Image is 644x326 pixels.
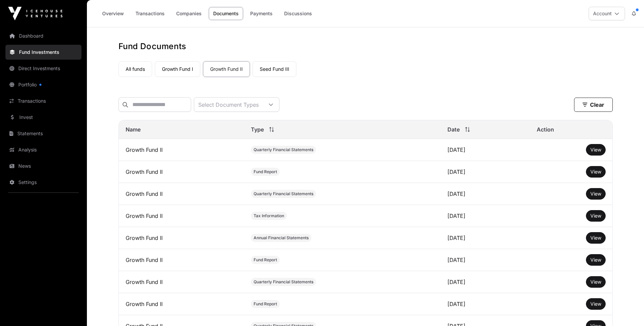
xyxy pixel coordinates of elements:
span: View [590,191,601,197]
h1: Fund Documents [118,41,613,52]
a: Direct Investments [5,61,81,76]
td: Growth Fund II [119,205,244,227]
button: View [586,188,606,200]
span: Fund Report [254,169,277,175]
span: View [590,169,601,175]
span: Quarterly Financial Statements [254,191,313,197]
td: Growth Fund II [119,293,244,315]
span: Name [126,125,141,134]
button: Clear [574,98,613,112]
span: Action [537,125,554,134]
td: [DATE] [441,139,530,161]
button: View [586,232,606,244]
td: [DATE] [441,271,530,293]
td: Growth Fund II [119,183,244,205]
span: Date [447,125,460,134]
span: View [590,235,601,241]
a: Growth Fund I [155,61,200,77]
td: [DATE] [441,293,530,315]
button: View [586,276,606,288]
td: Growth Fund II [119,271,244,293]
a: Companies [172,7,206,20]
td: [DATE] [441,205,530,227]
a: View [590,212,601,219]
div: Select Document Types [194,98,263,111]
iframe: Chat Widget [610,293,644,326]
span: Annual Financial Statements [254,235,309,241]
span: Quarterly Financial Statements [254,279,313,285]
span: View [590,257,601,263]
button: View [586,298,606,310]
button: View [586,166,606,178]
span: Quarterly Financial Statements [254,147,313,152]
button: View [586,210,606,222]
a: Settings [5,175,81,190]
a: View [590,146,601,153]
span: View [590,147,601,152]
span: Type [251,125,264,134]
a: Portfolio [5,77,81,92]
span: Fund Report [254,257,277,263]
button: View [586,144,606,156]
img: Icehouse Ventures Logo [8,7,62,20]
span: Fund Report [254,301,277,307]
a: News [5,159,81,174]
a: Overview [98,7,128,20]
td: [DATE] [441,161,530,183]
a: Invest [5,110,81,125]
td: Growth Fund II [119,227,244,249]
td: Growth Fund II [119,249,244,271]
td: [DATE] [441,227,530,249]
a: View [590,190,601,197]
a: View [590,257,601,263]
a: Dashboard [5,28,81,43]
a: View [590,301,601,307]
a: View [590,168,601,175]
td: [DATE] [441,183,530,205]
a: Growth Fund II [203,61,250,77]
span: Tax Information [254,213,284,219]
a: Statements [5,126,81,141]
span: View [590,213,601,219]
span: View [590,279,601,285]
a: Transactions [131,7,169,20]
a: Analysis [5,142,81,157]
td: Growth Fund II [119,139,244,161]
button: View [586,254,606,266]
span: View [590,301,601,307]
a: All funds [118,61,152,77]
button: Account [589,7,625,20]
a: Discussions [280,7,316,20]
td: Growth Fund II [119,161,244,183]
a: View [590,235,601,241]
a: Transactions [5,94,81,108]
td: [DATE] [441,249,530,271]
a: Fund Investments [5,45,81,60]
a: Seed Fund III [253,61,296,77]
a: Payments [246,7,277,20]
a: View [590,279,601,285]
a: Documents [209,7,243,20]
